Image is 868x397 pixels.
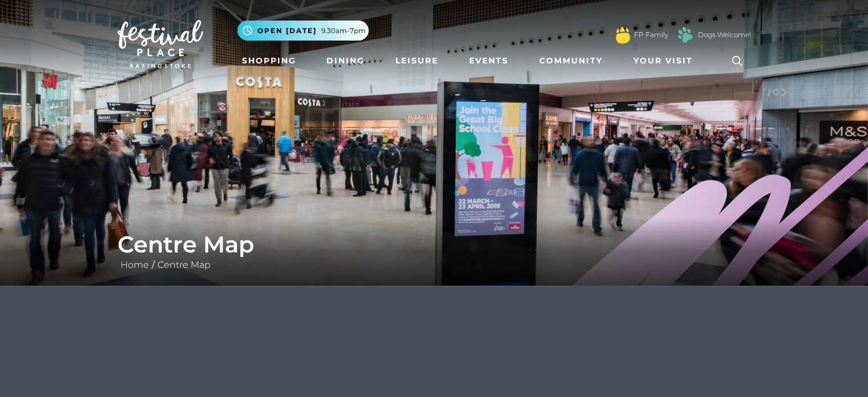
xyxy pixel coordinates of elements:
a: Leisure [391,50,443,71]
a: Community [535,50,607,71]
a: Shopping [237,50,301,71]
a: Home [118,259,152,270]
div: / [109,231,760,272]
img: Festival Place Logo [118,20,203,68]
span: Open [DATE] [257,26,317,36]
a: Your Visit [629,50,703,71]
span: Your Visit [633,55,693,67]
a: FP Family [634,30,668,40]
span: 9.30am-7pm [321,26,366,36]
a: Dogs Welcome! [698,30,751,40]
button: Open [DATE] 9.30am-7pm [237,21,369,41]
a: Events [465,50,513,71]
a: Dining [322,50,369,71]
a: Centre Map [155,259,213,270]
h1: Centre Map [118,231,751,258]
